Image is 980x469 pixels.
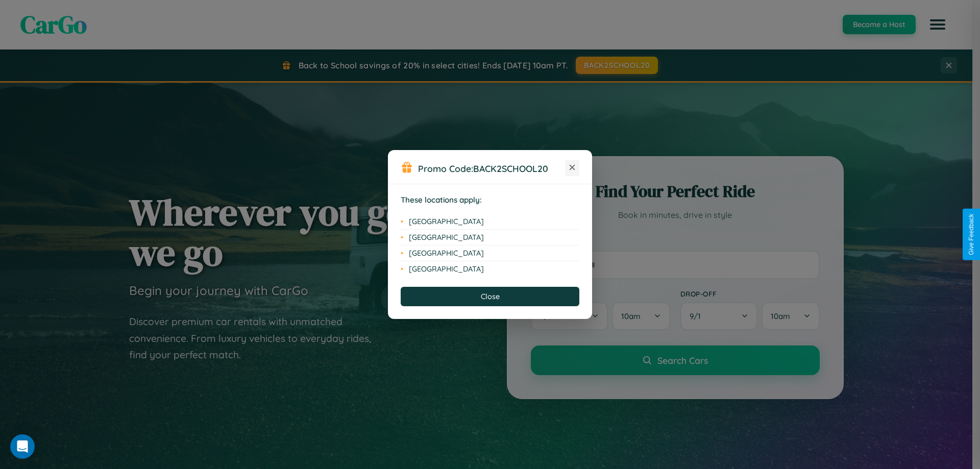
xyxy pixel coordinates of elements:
[401,287,579,306] button: Close
[401,195,482,205] strong: These locations apply:
[473,163,548,174] b: BACK2SCHOOL20
[401,245,579,261] li: [GEOGRAPHIC_DATA]
[401,230,579,245] li: [GEOGRAPHIC_DATA]
[401,261,579,277] li: [GEOGRAPHIC_DATA]
[968,214,975,255] div: Give Feedback
[10,434,35,459] div: Open Intercom Messenger
[401,214,579,230] li: [GEOGRAPHIC_DATA]
[418,163,565,174] h3: Promo Code:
